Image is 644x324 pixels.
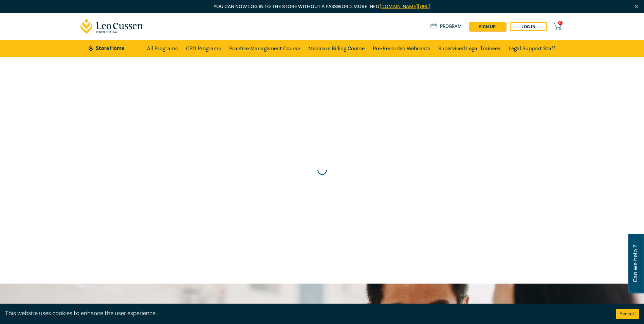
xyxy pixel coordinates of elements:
[430,23,462,30] a: Program
[5,309,606,318] div: This website uses cookies to enhance the user experience.
[469,22,506,31] a: sign up
[632,238,639,289] span: Can we help ?
[510,22,547,31] a: Log in
[616,309,639,319] button: Accept cookies
[308,40,365,57] a: Medicare Billing Course
[380,3,430,10] a: [DOMAIN_NAME][URL]
[89,44,136,52] a: Store Home
[509,40,555,57] a: Legal Support Staff
[634,4,640,10] img: Close
[186,40,221,57] a: CPD Programs
[373,40,430,57] a: Pre-Recorded Webcasts
[229,40,300,57] a: Practice Management Course
[558,21,563,25] span: 0
[80,3,564,11] p: You can now log in to the store without a password. More info
[147,40,178,57] a: All Programs
[438,40,500,57] a: Supervised Legal Trainees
